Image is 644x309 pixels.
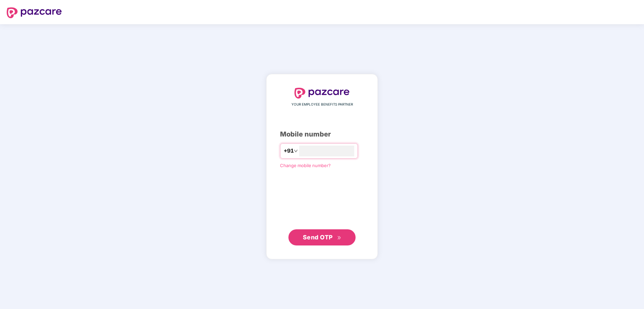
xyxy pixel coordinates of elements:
[291,102,353,107] span: YOUR EMPLOYEE BENEFITS PARTNER
[294,88,350,99] img: logo
[280,163,331,168] a: Change mobile number?
[303,234,333,241] span: Send OTP
[284,147,294,155] span: +91
[294,149,298,153] span: down
[7,7,62,18] img: logo
[280,129,364,140] div: Mobile number
[337,236,341,240] span: double-right
[288,229,356,245] button: Send OTPdouble-right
